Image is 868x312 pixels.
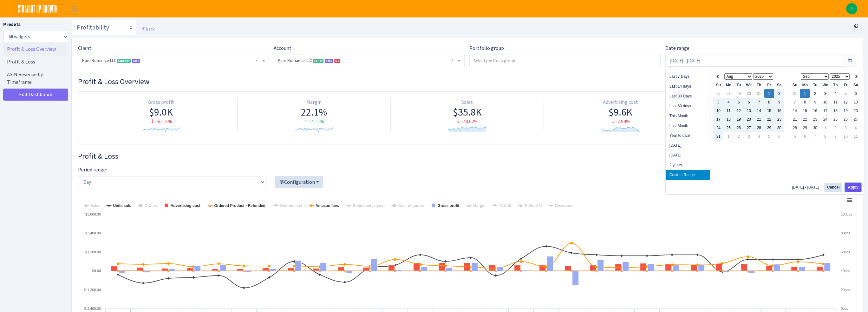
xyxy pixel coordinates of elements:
[78,55,269,67] span: Pure Romance LLC <span class="badge badge-success">Current</span><span class="badge badge-primary...
[851,132,861,141] td: 11
[734,132,744,141] td: 2
[666,101,710,111] li: Last 60 days
[723,106,734,115] td: 11
[764,106,774,115] td: 15
[470,55,660,66] input: Select portfolio group...
[851,106,861,115] td: 20
[353,203,385,208] tspan: Estimated payout
[240,99,388,106] div: Margin
[800,132,810,141] td: 6
[754,81,764,89] th: Th
[744,106,754,115] td: 13
[744,123,754,132] td: 27
[117,59,131,63] span: Current
[334,59,340,63] span: US
[824,183,842,192] button: Cancel
[555,203,573,208] tspan: Discounts
[666,141,710,150] li: [DATE]
[734,106,744,115] td: 12
[851,123,861,132] td: 4
[744,89,754,98] td: 30
[774,115,784,123] td: 23
[113,203,131,208] tspan: Units sold
[734,123,744,132] td: 26
[744,132,754,141] td: 3
[790,106,800,115] td: 14
[840,132,851,141] td: 10
[666,121,710,131] li: Last Month
[3,89,68,101] a: Edit Dashboard
[754,98,764,106] td: 7
[754,106,764,115] td: 14
[85,212,101,216] text: $3,600.00
[78,77,856,86] h3: Widget #30
[851,89,861,98] td: 6
[87,106,235,118] div: $9.0K
[820,81,830,89] th: We
[87,99,235,106] div: Gross profit
[830,115,840,123] td: 25
[790,132,800,141] td: 5
[764,115,774,123] td: 22
[723,123,734,132] td: 25
[499,203,511,208] tspan: TACoS
[820,106,830,115] td: 17
[666,131,710,141] li: Year to date
[451,57,454,64] span: Remove all items
[841,307,848,310] text: 0pcs
[840,106,851,115] td: 19
[800,115,810,123] td: 22
[398,203,424,208] tspan: Cost of goods
[840,115,851,123] td: 26
[713,98,723,106] td: 3
[774,132,784,141] td: 6
[830,123,840,132] td: 2
[666,91,710,101] li: Last 30 Days
[713,81,723,89] th: Su
[744,115,754,123] td: 20
[800,123,810,132] td: 29
[810,123,820,132] td: 30
[754,89,764,98] td: 31
[280,203,302,208] tspan: Refund cost
[666,170,710,180] li: Custom Range
[774,123,784,132] td: 30
[764,81,774,89] th: Fr
[87,118,235,125] div: -50.15%
[90,203,101,208] tspan: Sales
[840,123,851,132] td: 3
[3,43,67,56] a: Profit & Loss Overview
[82,57,261,64] span: Pure Romance LLC <span class="badge badge-success">Current</span><span class="badge badge-primary...
[713,89,723,98] td: 27
[473,203,486,208] tspan: Margin
[240,118,388,125] div: 14.12%
[800,106,810,115] td: 15
[845,183,861,192] button: Apply
[546,118,694,125] div: -7.94%
[723,132,734,141] td: 1
[141,26,154,32] a: Back
[393,99,541,106] div: Sales
[734,98,744,106] td: 5
[723,81,734,89] th: Mo
[851,115,861,123] td: 27
[713,123,723,132] td: 24
[810,89,820,98] td: 2
[145,203,157,208] tspan: Orders
[744,98,754,106] td: 6
[851,98,861,106] td: 13
[734,81,744,89] th: Tu
[256,57,258,64] span: Remove all items
[313,59,323,63] span: Seller
[820,98,830,106] td: 10
[274,55,464,67] span: Pure Romance LLC <span class="badge badge-success">Seller</span><span class="badge badge-primary"...
[393,118,541,125] div: -44.02%
[820,123,830,132] td: 1
[525,203,543,208] tspan: Refund %
[764,98,774,106] td: 8
[85,231,101,235] text: $2,400.00
[841,269,850,273] text: 40pcs
[84,288,101,292] text: $-1,200.00
[132,59,140,63] span: AMC
[78,166,107,174] label: Period range:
